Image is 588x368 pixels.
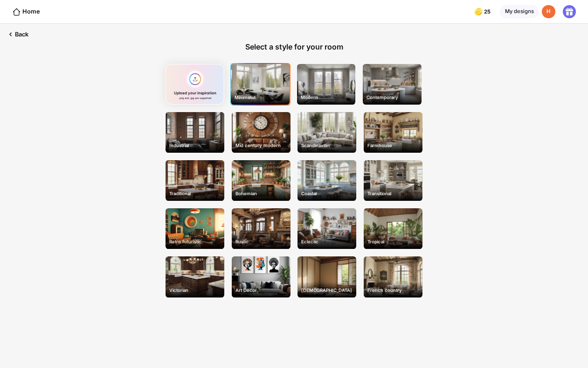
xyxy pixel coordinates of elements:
div: Victorian [166,284,223,296]
div: Eclectic [298,236,355,248]
div: Art Decor [233,284,290,296]
div: Industrial [166,140,223,151]
div: Select a style for your room [245,42,343,51]
div: My designs [500,5,539,19]
div: Tropical [365,236,422,248]
div: Traditional [166,188,223,199]
div: Coastal [298,188,355,199]
div: Home [12,7,40,16]
div: [DEMOGRAPHIC_DATA] [298,284,355,296]
div: Farmhouse [365,140,422,151]
div: Rustic [233,236,290,248]
div: Transitional [365,188,422,199]
span: 25 [484,9,492,15]
div: Contemporary [364,92,421,103]
div: Minimalist [232,92,289,103]
div: Scandinavian [298,140,355,151]
div: Bohemian [233,188,290,199]
div: H [542,5,555,19]
div: Mid century modern [233,140,290,151]
div: Modern [297,92,354,103]
div: Retro futuristic [166,236,223,248]
div: French country [365,284,422,296]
